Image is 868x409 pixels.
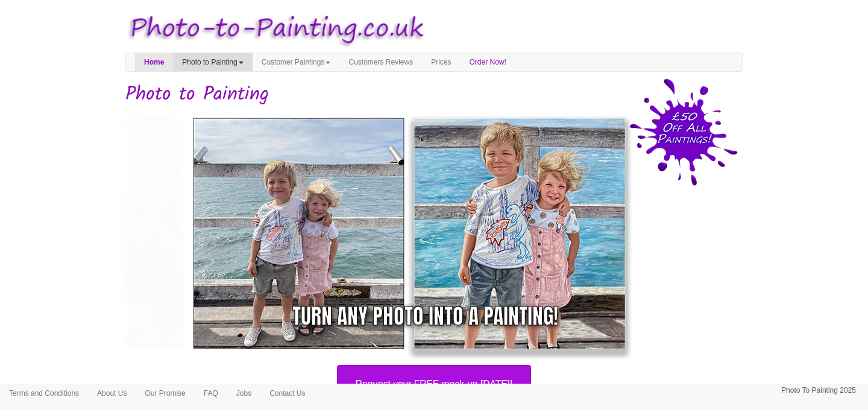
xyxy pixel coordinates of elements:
[227,384,260,402] a: Jobs
[337,365,531,404] button: - Request your FREE mock-up [DATE]! -
[136,384,194,402] a: Our Promise
[461,53,515,71] a: Order Now!
[125,84,743,105] h1: Photo to Painting
[292,301,558,332] div: Turn any photo into a painting!
[781,384,856,397] p: Photo To Painting 2025
[195,384,227,402] a: FAQ
[135,53,173,71] a: Home
[119,6,428,52] img: Photo to Painting
[253,53,340,71] a: Customer Paintings
[629,78,738,186] img: 50 pound price drop
[183,108,635,359] img: children-small.jpg
[116,108,568,359] img: Oil painting of a dog
[173,53,252,71] a: Photo to Painting
[339,53,422,71] a: Customers Reviews
[88,384,136,402] a: About Us
[260,384,314,402] a: Contact Us
[422,53,460,71] a: Prices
